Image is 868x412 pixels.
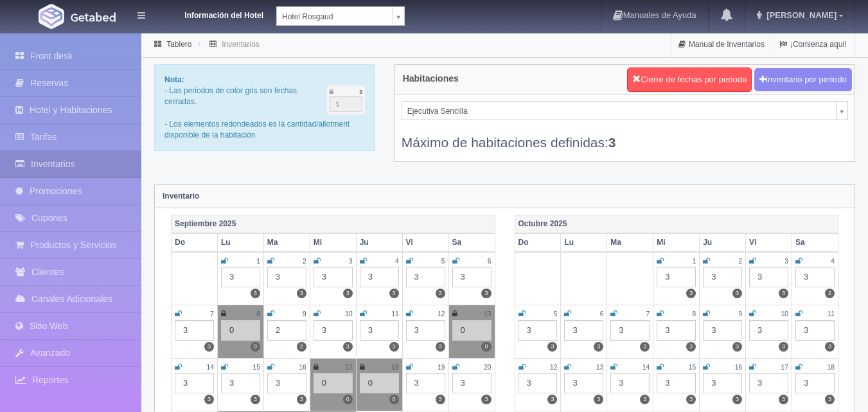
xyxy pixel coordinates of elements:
div: 3 [406,267,445,287]
div: 3 [406,320,445,341]
button: Cierre de fechas por periodo [627,67,752,92]
div: 3 [564,373,603,393]
div: 3 [703,373,742,393]
label: 3 [251,395,260,404]
label: 3 [204,342,214,352]
div: 3 [657,373,696,393]
div: 3 [518,373,558,393]
label: 3 [297,395,306,404]
small: 5 [554,310,558,318]
th: Ma [607,233,653,252]
small: 3 [784,258,788,265]
div: Máximo de habitaciones definidas: [402,120,848,152]
small: 6 [600,310,604,318]
label: 3 [779,395,788,404]
label: 3 [779,342,788,352]
div: 0 [360,373,399,393]
div: 3 [406,373,445,393]
div: 3 [314,320,353,341]
th: Do [172,233,218,252]
small: 15 [253,364,260,371]
div: 3 [518,320,558,341]
small: 2 [303,258,306,265]
div: 3 [175,320,214,341]
div: 3 [749,373,788,393]
span: [PERSON_NAME] [763,10,837,20]
label: 3 [481,289,491,298]
h4: Habitaciones [403,74,459,84]
small: 5 [441,258,445,265]
div: 2 [267,320,306,341]
small: 14 [642,364,650,371]
div: 3 [610,373,650,393]
div: 3 [360,320,399,341]
th: Sa [448,233,495,252]
th: Mi [310,233,356,252]
small: 17 [345,364,352,371]
small: 16 [735,364,742,371]
strong: Inventario [163,192,199,201]
span: Hotel Rosgaud [282,7,387,26]
label: 3 [547,395,557,404]
th: Mi [653,233,700,252]
small: 13 [596,364,603,371]
small: 15 [689,364,696,371]
small: 12 [438,310,445,318]
label: 3 [825,342,835,352]
div: 3 [657,320,696,341]
div: 3 [452,373,492,393]
label: 3 [640,395,650,404]
label: 3 [686,342,696,352]
label: 3 [389,342,399,352]
div: 3 [703,267,742,287]
th: Lu [217,233,263,252]
th: Sa [792,233,838,252]
label: 3 [640,342,650,352]
div: 0 [452,320,492,341]
small: 19 [438,364,445,371]
label: 0 [343,395,353,404]
small: 13 [484,310,491,318]
div: 3 [175,373,214,393]
label: 2 [297,342,306,352]
div: 3 [703,320,742,341]
label: 3 [594,395,603,404]
small: 4 [831,258,835,265]
label: 3 [204,395,214,404]
label: 3 [686,289,696,298]
th: Ju [700,233,746,252]
label: 3 [343,342,353,352]
label: 3 [732,289,742,298]
div: 3 [360,267,399,287]
div: 3 [749,267,788,287]
th: Septiembre 2025 [172,215,495,233]
small: 6 [488,258,492,265]
small: 10 [781,310,788,318]
div: 3 [221,267,260,287]
label: 3 [251,289,260,298]
button: Inventario por periodo [754,68,852,92]
div: 3 [795,267,835,287]
div: 3 [610,320,650,341]
a: Ejecutiva Sencilla [402,101,848,120]
a: Inventarios [222,40,260,49]
small: 8 [693,310,696,318]
small: 1 [693,258,696,265]
label: 3 [436,342,445,352]
div: 3 [314,267,353,287]
th: Ma [263,233,310,252]
small: 11 [391,310,398,318]
label: 3 [389,289,399,298]
img: Getabed [71,12,116,22]
small: 7 [210,310,214,318]
a: Manual de Inventarios [671,32,772,57]
div: 3 [267,373,306,393]
small: 7 [646,310,650,318]
small: 3 [349,258,353,265]
small: 16 [299,364,306,371]
label: 3 [825,395,835,404]
small: 2 [738,258,742,265]
small: 1 [256,258,260,265]
div: 3 [795,320,835,341]
label: 3 [436,289,445,298]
